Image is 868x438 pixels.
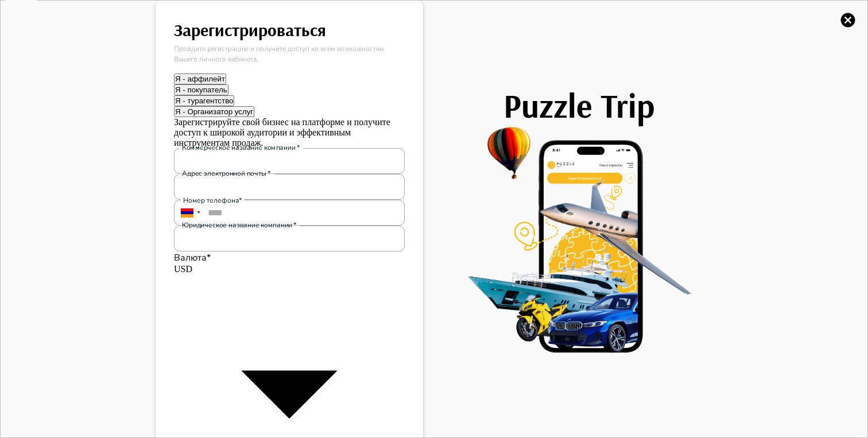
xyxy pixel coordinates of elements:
[182,169,271,179] label: Адрес электронной почты
[174,44,405,64] p: Пройдите регистрацию и получите доступ ко всем возможностям Вашего личного кабинета.
[446,86,712,125] h1: Puzzle Trip
[180,196,245,205] div: Hомер телефона*
[182,220,297,230] label: Юридическое название компании
[182,143,300,153] label: Коммерческое название компании
[174,16,405,44] h6: Зарегистрироваться
[174,73,226,84] button: Я - аффилейт
[174,117,405,148] p: Зарегистрируйте свой бизнес на платформе и получите доступ к широкой аудитории и эффективным инст...
[174,264,405,274] div: USD
[174,200,204,226] div: Armenia: + 374
[446,125,712,355] img: PuzzleTrip
[174,84,228,95] button: Я - покупатель
[174,106,254,117] button: Я - Организатор услуг
[174,251,211,264] label: Валюта*
[174,95,234,106] button: Я - турагентство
